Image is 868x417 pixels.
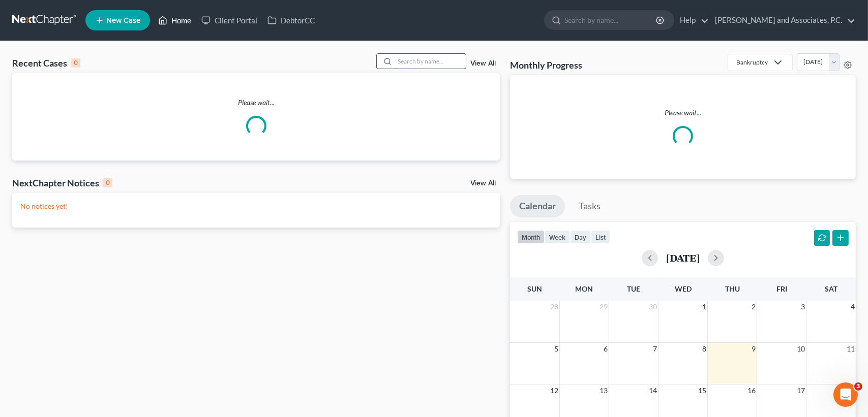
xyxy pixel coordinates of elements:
[570,230,591,244] button: day
[833,382,858,407] iframe: Intercom live chat
[627,284,640,293] span: Tue
[736,58,768,67] div: Bankruptcy
[666,252,700,263] h2: [DATE]
[648,301,658,313] span: 30
[549,384,559,397] span: 12
[603,343,609,355] span: 6
[12,177,112,189] div: NextChapter Notices
[751,343,757,355] span: 9
[395,54,466,69] input: Search by name...
[470,60,496,67] a: View All
[854,382,862,391] span: 3
[796,343,806,355] span: 10
[850,301,856,313] span: 4
[153,11,196,29] a: Home
[12,98,500,108] p: Please wait...
[725,284,740,293] span: Thu
[262,11,320,29] a: DebtorCC
[846,343,856,355] span: 11
[701,301,707,313] span: 1
[697,384,707,397] span: 15
[675,284,692,293] span: Wed
[71,58,80,68] div: 0
[103,178,112,187] div: 0
[553,343,559,355] span: 5
[564,11,657,29] input: Search by name...
[776,284,787,293] span: Fri
[549,301,559,313] span: 28
[751,301,757,313] span: 2
[598,301,609,313] span: 29
[648,384,658,397] span: 14
[796,384,806,397] span: 17
[652,343,658,355] span: 7
[545,230,570,244] button: week
[196,11,262,29] a: Client Portal
[570,195,610,217] a: Tasks
[710,11,855,29] a: [PERSON_NAME] and Associates, P.C.
[106,17,140,24] span: New Case
[675,11,709,29] a: Help
[470,180,496,187] a: View All
[12,57,80,69] div: Recent Cases
[527,284,542,293] span: Sun
[510,59,582,71] h3: Monthly Progress
[598,384,609,397] span: 13
[701,343,707,355] span: 8
[518,108,848,118] p: Please wait...
[746,384,757,397] span: 16
[800,301,806,313] span: 3
[517,230,545,244] button: month
[576,284,593,293] span: Mon
[20,201,492,211] p: No notices yet!
[510,195,565,217] a: Calendar
[825,284,837,293] span: Sat
[591,230,610,244] button: list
